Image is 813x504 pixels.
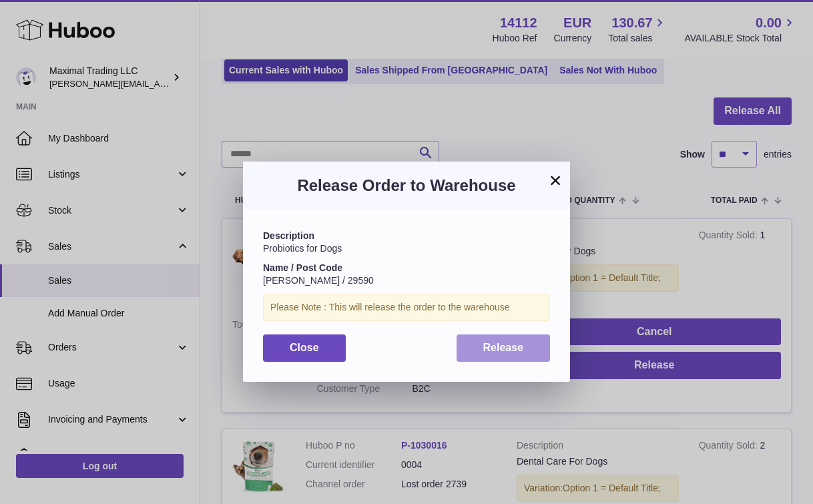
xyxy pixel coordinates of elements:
button: Release [457,334,551,362]
div: v 4.0.24 [37,21,65,32]
button: Close [263,334,346,362]
strong: Name / Post Code [263,262,342,273]
span: [PERSON_NAME] / 29590 [263,275,374,286]
div: Domain: [DOMAIN_NAME] [35,35,147,45]
img: logo_orange.svg [21,21,32,32]
span: Probiotics for Dogs [263,243,342,254]
img: tab_keywords_by_traffic_grey.svg [133,77,144,88]
button: × [547,172,563,188]
div: Domain Overview [51,79,119,87]
span: Close [290,342,319,353]
h3: Release Order to Warehouse [263,175,550,196]
div: Keywords by Traffic [148,79,225,87]
strong: Description [263,230,314,241]
span: Release [483,342,524,353]
img: website_grey.svg [21,35,32,45]
img: tab_domain_overview_orange.svg [36,77,47,88]
div: Please Note : This will release the order to the warehouse [263,294,550,321]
